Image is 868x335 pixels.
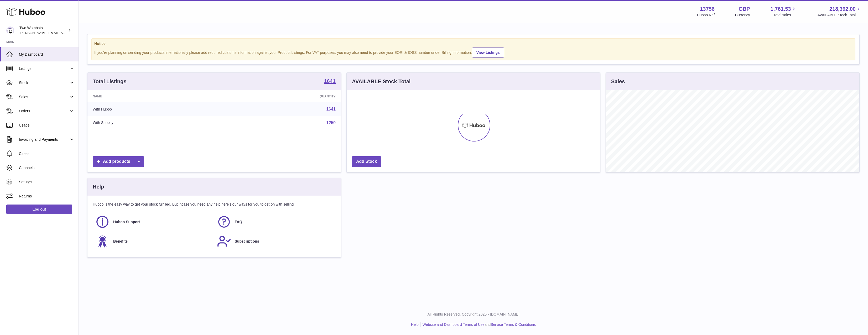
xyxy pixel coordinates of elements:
[19,137,69,142] span: Invoicing and Payments
[352,156,381,167] a: Add Stock
[19,165,75,170] span: Channels
[95,215,212,229] a: Huboo Support
[19,31,105,35] span: [PERSON_NAME][EMAIL_ADDRESS][DOMAIN_NAME]
[700,6,715,13] strong: 13756
[817,13,862,18] span: AVAILABLE Stock Total
[93,156,144,167] a: Add products
[217,234,333,248] a: Subscriptions
[491,322,536,327] a: Service Terms & Conditions
[771,6,797,18] a: 1,761.53 Total sales
[95,234,212,248] a: Benefits
[324,78,336,85] a: 1641
[611,78,625,85] h3: Sales
[19,52,75,57] span: My Dashboard
[326,107,336,111] a: 1641
[829,6,856,13] span: 218,392.00
[93,183,104,190] h3: Help
[87,102,224,116] td: With Huboo
[6,205,72,214] a: Log out
[19,25,67,35] div: Two Wombats
[113,219,140,224] span: Huboo Support
[352,78,410,85] h3: AVAILABLE Stock Total
[224,90,341,102] th: Quantity
[421,322,536,327] li: and
[697,13,715,18] div: Huboo Ref
[217,215,333,229] a: FAQ
[19,80,69,85] span: Stock
[735,13,750,18] div: Currency
[19,194,75,199] span: Returns
[19,109,69,114] span: Orders
[94,47,853,57] div: If you're planning on sending your products internationally please add required customs informati...
[472,48,504,57] a: View Listings
[235,239,259,244] span: Subscriptions
[235,219,242,224] span: FAQ
[411,322,419,327] a: Help
[113,239,128,244] span: Benefits
[773,13,797,18] span: Total sales
[423,322,485,327] a: Website and Dashboard Terms of Use
[94,41,853,46] strong: Notice
[87,90,224,102] th: Name
[93,78,127,85] h3: Total Listings
[19,151,75,156] span: Cases
[83,312,864,317] p: All Rights Reserved. Copyright 2025 - [DOMAIN_NAME]
[817,6,862,18] a: 218,392.00 AVAILABLE Stock Total
[19,66,69,71] span: Listings
[771,6,791,13] span: 1,761.53
[19,180,75,185] span: Settings
[87,116,224,130] td: With Shopify
[324,78,336,84] strong: 1641
[6,27,14,34] img: alan@twowombats.com
[326,121,336,125] a: 1250
[19,95,69,100] span: Sales
[739,6,750,13] strong: GBP
[19,123,75,128] span: Usage
[93,202,336,207] p: Huboo is the easy way to get your stock fulfilled. But incase you need any help here's our ways f...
